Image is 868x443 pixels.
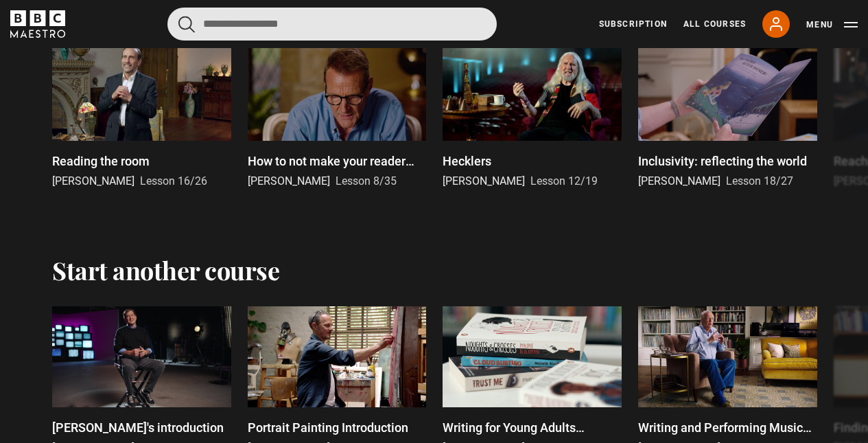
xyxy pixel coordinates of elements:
p: How to not make your reader seasick [248,152,427,170]
span: Lesson 18/27 [726,174,793,188]
p: Inclusivity: reflecting the world [638,152,807,170]
p: Writing and Performing Musical Theatre Introduction [638,418,817,437]
a: Reading the room [PERSON_NAME] Lesson 16/26 [52,40,231,190]
span: [PERSON_NAME] [443,174,525,188]
button: Toggle navigation [806,18,858,32]
a: All Courses [683,18,746,30]
p: Writing for Young Adults Introduction [443,418,622,437]
p: Portrait Painting Introduction [248,418,408,437]
span: Lesson 16/26 [140,174,207,188]
a: Subscription [599,18,667,30]
h2: Start another course [52,255,279,284]
p: Reading the room [52,152,150,170]
span: Lesson 8/35 [336,174,397,188]
svg: BBC Maestro [10,10,65,38]
span: [PERSON_NAME] [52,174,134,188]
p: Hecklers [443,152,491,170]
p: [PERSON_NAME]'s introduction [52,418,224,437]
span: [PERSON_NAME] [638,174,720,188]
input: Search [167,8,497,41]
button: Submit the search query [178,16,195,33]
a: Inclusivity: reflecting the world [PERSON_NAME] Lesson 18/27 [638,40,817,190]
span: [PERSON_NAME] [248,174,330,188]
a: Hecklers [PERSON_NAME] Lesson 12/19 [443,40,622,190]
a: How to not make your reader seasick [PERSON_NAME] Lesson 8/35 [248,40,427,190]
span: Lesson 12/19 [530,174,598,188]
